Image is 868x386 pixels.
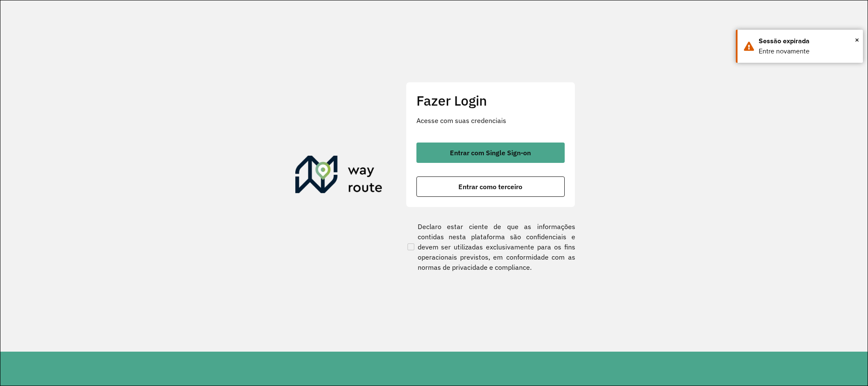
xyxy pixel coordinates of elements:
span: Entrar como terceiro [458,183,522,190]
button: button [416,176,565,197]
span: Entrar com Single Sign-on [450,149,531,156]
h2: Fazer Login [416,92,565,109]
span: × [855,34,859,46]
img: Roteirizador AmbevTech [295,156,383,196]
div: Sessão expirada [759,36,857,46]
label: Declaro estar ciente de que as informações contidas nesta plataforma são confidenciais e devem se... [406,221,575,272]
p: Acesse com suas credenciais [416,115,565,126]
button: button [416,143,565,163]
div: Entre novamente [759,46,857,56]
button: Close [855,34,859,46]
